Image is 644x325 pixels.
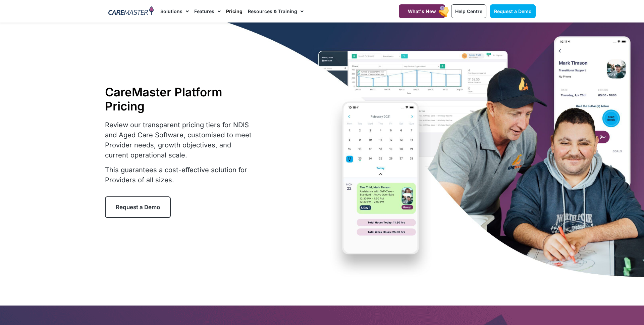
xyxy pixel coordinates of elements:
span: Request a Demo [116,204,160,211]
span: What's New [408,8,436,14]
a: Request a Demo [490,4,536,18]
p: This guarantees a cost-effective solution for Providers of all sizes. [105,165,256,185]
h1: CareMaster Platform Pricing [105,85,256,113]
span: Help Centre [455,8,482,14]
span: Request a Demo [494,8,532,14]
a: Request a Demo [105,196,171,218]
p: Review our transparent pricing tiers for NDIS and Aged Care Software, customised to meet Provider... [105,120,256,160]
a: Help Centre [451,4,486,18]
img: CareMaster Logo [108,6,154,16]
a: What's New [399,4,445,18]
